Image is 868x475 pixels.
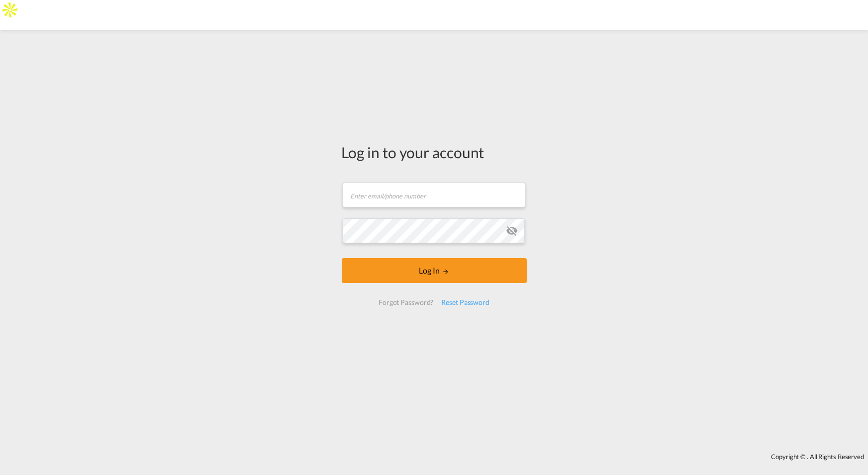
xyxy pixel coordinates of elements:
md-icon: icon-eye-off [506,225,518,237]
input: Enter email/phone number [343,183,525,207]
button: LOGIN [342,258,527,283]
div: Reset Password [437,293,493,311]
div: Log in to your account [342,142,527,163]
div: Forgot Password? [375,293,437,311]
